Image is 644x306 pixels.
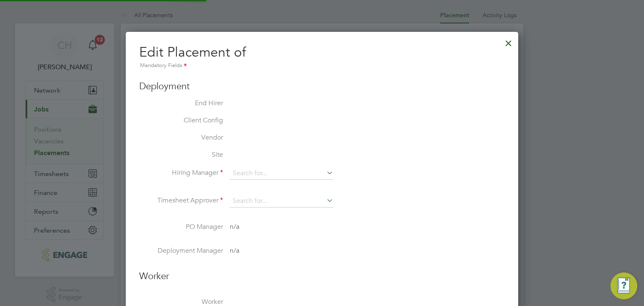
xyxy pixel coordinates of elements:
h3: Worker [139,270,505,289]
label: Hiring Manager [139,169,223,177]
label: Vendor [139,133,223,142]
input: Search for... [230,195,333,207]
div: Mandatory Fields [139,61,505,70]
label: Timesheet Approver [139,196,223,205]
span: n/a [230,246,239,255]
span: n/a [230,223,239,231]
label: Deployment Manager [139,246,223,255]
label: PO Manager [139,223,223,231]
h3: Deployment [139,80,505,93]
label: Site [139,150,223,159]
label: End Hirer [139,99,223,108]
label: Client Config [139,116,223,125]
span: Edit Placement of [139,44,246,60]
button: Engage Resource Center [610,272,637,299]
input: Search for... [230,167,333,180]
